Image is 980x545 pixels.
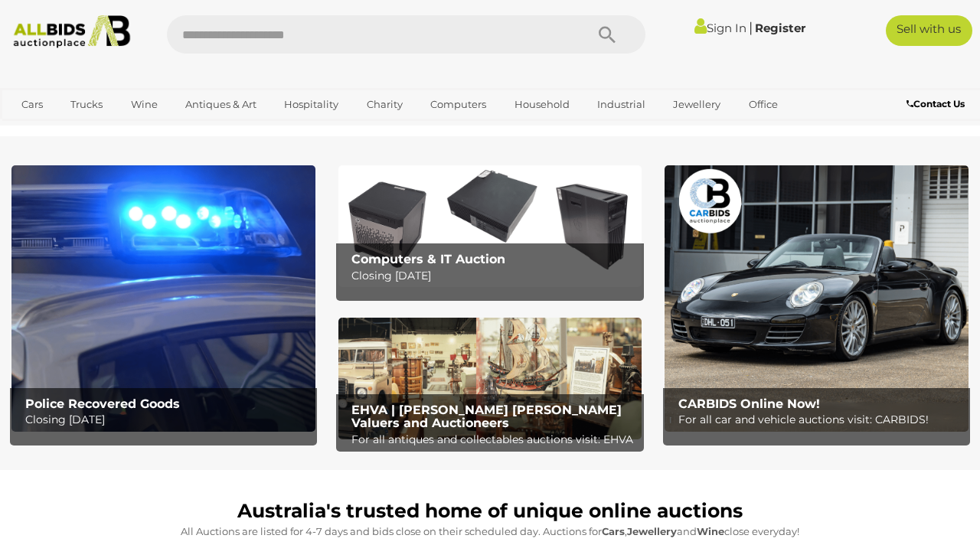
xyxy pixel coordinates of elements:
[19,501,961,522] h1: Australia's trusted home of unique online auctions
[11,117,63,142] a: Sports
[175,92,266,117] a: Antiques & Art
[906,98,965,109] b: Contact Us
[694,21,746,35] a: Sign In
[11,165,315,431] a: Police Recovered Goods Police Recovered Goods Closing [DATE]
[19,523,961,540] p: All Auctions are listed for 4-7 days and bids close on their scheduled day. Auctions for , and cl...
[697,525,724,537] strong: Wine
[11,92,53,117] a: Cars
[678,410,962,429] p: For all car and vehicle auctions visit: CARBIDS!
[7,15,136,48] img: Allbids.com.au
[627,525,677,537] strong: Jewellery
[749,19,753,36] span: |
[665,165,969,431] a: CARBIDS Online Now! CARBIDS Online Now! For all car and vehicle auctions visit: CARBIDS!
[351,252,505,266] b: Computers & IT Auction
[70,117,199,142] a: [GEOGRAPHIC_DATA]
[25,410,309,429] p: Closing [DATE]
[420,92,496,117] a: Computers
[351,430,635,449] p: For all antiques and collectables auctions visit: EHVA
[351,266,635,286] p: Closing [DATE]
[663,92,730,117] a: Jewellery
[357,92,413,117] a: Charity
[25,397,180,411] b: Police Recovered Goods
[886,15,972,46] a: Sell with us
[338,318,642,439] img: EHVA | Evans Hastings Valuers and Auctioneers
[602,525,625,537] strong: Cars
[274,92,348,117] a: Hospitality
[755,21,805,35] a: Register
[351,403,622,431] b: EHVA | [PERSON_NAME] [PERSON_NAME] Valuers and Auctioneers
[569,15,645,54] button: Search
[338,165,642,287] a: Computers & IT Auction Computers & IT Auction Closing [DATE]
[587,92,655,117] a: Industrial
[505,92,580,117] a: Household
[678,397,820,411] b: CARBIDS Online Now!
[60,92,113,117] a: Trucks
[665,165,969,431] img: CARBIDS Online Now!
[121,92,168,117] a: Wine
[11,165,315,431] img: Police Recovered Goods
[739,92,788,117] a: Office
[338,165,642,287] img: Computers & IT Auction
[906,96,969,113] a: Contact Us
[338,318,642,439] a: EHVA | Evans Hastings Valuers and Auctioneers EHVA | [PERSON_NAME] [PERSON_NAME] Valuers and Auct...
